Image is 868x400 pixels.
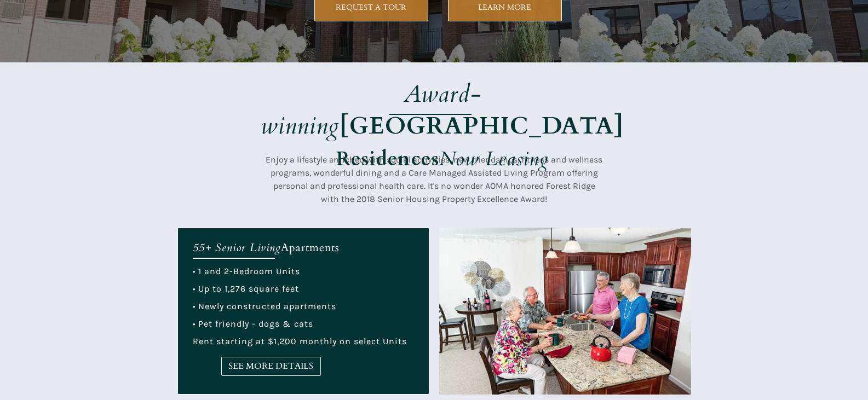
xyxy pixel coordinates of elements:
[193,266,300,276] span: • 1 and 2-Bedroom Units
[193,283,299,294] span: • Up to 1,276 square feet
[193,336,407,346] span: Rent starting at $1,200 monthly on select Units
[193,240,281,255] em: 55+ Senior Living
[261,78,481,142] em: Award-winning
[193,318,313,329] span: • Pet friendly - dogs & cats
[281,240,340,255] span: Apartments
[439,146,549,172] em: Now Leasing
[193,301,336,311] span: • Newly constructed apartments
[449,3,561,12] span: LEARN MORE
[222,361,320,372] span: SEE MORE DETAILS
[221,357,321,376] a: SEE MORE DETAILS
[336,146,439,172] strong: Residences
[340,109,624,142] strong: [GEOGRAPHIC_DATA]
[315,3,428,12] span: REQUEST A TOUR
